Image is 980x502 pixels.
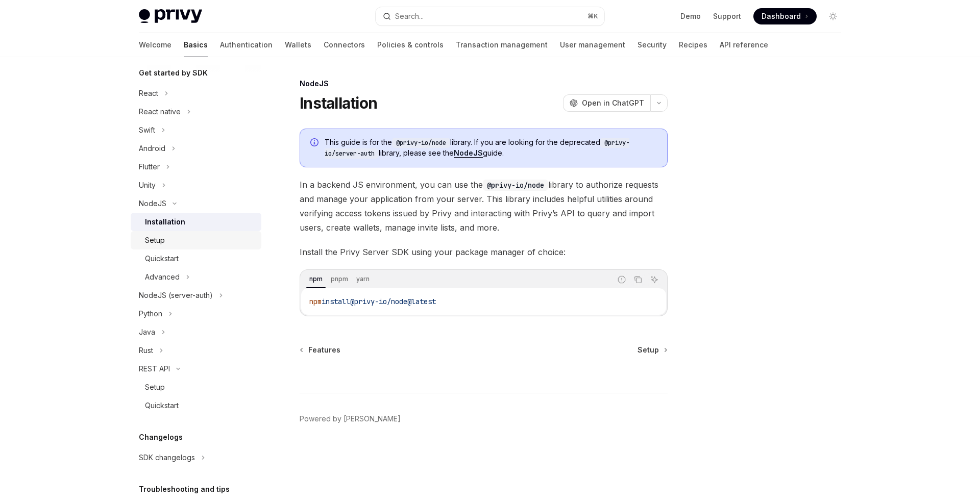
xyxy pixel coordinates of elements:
h5: Changelogs [139,431,183,443]
a: Welcome [139,33,171,57]
a: Basics [184,33,208,57]
button: Toggle REST API section [131,360,261,378]
div: Installation [145,216,185,228]
button: Toggle Swift section [131,121,261,139]
div: yarn [353,273,373,285]
div: React native [139,106,181,118]
img: light logo [139,9,202,23]
a: API reference [720,33,768,57]
button: Open in ChatGPT [563,94,650,112]
span: Dashboard [762,11,801,21]
div: NodeJS [300,79,668,89]
a: Powered by [PERSON_NAME] [300,414,401,424]
button: Ask AI [648,273,661,286]
button: Toggle dark mode [825,8,841,24]
a: Wallets [285,33,311,57]
div: Rust [139,344,153,357]
a: Setup [131,231,261,249]
button: Copy the contents from the code block [631,273,645,286]
a: Support [713,11,741,21]
div: NodeJS [139,197,166,210]
a: Installation [131,213,261,231]
button: Toggle NodeJS (server-auth) section [131,286,261,305]
a: Setup [131,378,261,396]
span: npm [309,297,322,306]
div: npm [306,273,326,285]
div: pnpm [328,273,351,285]
div: Setup [145,234,165,246]
div: Flutter [139,161,160,173]
h1: Installation [300,94,377,112]
button: Toggle Advanced section [131,268,261,286]
a: Setup [638,345,667,355]
div: Setup [145,381,165,393]
div: Advanced [145,271,180,283]
button: Toggle Android section [131,139,261,158]
span: ⌘ K [587,12,598,20]
a: Demo [680,11,701,21]
a: Connectors [324,33,365,57]
button: Report incorrect code [615,273,628,286]
a: Features [301,345,340,355]
svg: Info [310,138,321,148]
div: Java [139,326,155,338]
div: NodeJS (server-auth) [139,289,213,302]
a: Security [638,33,667,57]
button: Toggle Rust section [131,341,261,360]
a: Transaction management [456,33,548,57]
div: Quickstart [145,399,179,412]
a: Quickstart [131,396,261,415]
a: Policies & controls [377,33,444,57]
div: Python [139,308,162,320]
button: Toggle NodeJS section [131,194,261,213]
button: Toggle Java section [131,323,261,341]
div: Android [139,142,165,155]
div: Search... [395,10,424,22]
a: Quickstart [131,249,261,268]
a: NodeJS [454,148,483,158]
button: Toggle Flutter section [131,158,261,176]
button: Toggle Python section [131,305,261,323]
span: Install the Privy Server SDK using your package manager of choice: [300,245,668,259]
span: @privy-io/node@latest [350,297,436,306]
button: Toggle React section [131,84,261,103]
div: Unity [139,179,156,191]
code: @privy-io/node [392,138,450,148]
span: Setup [638,345,659,355]
code: @privy-io/server-auth [325,138,629,159]
a: Authentication [220,33,273,57]
a: User management [560,33,625,57]
code: @privy-io/node [483,180,548,191]
span: Features [308,345,340,355]
span: This guide is for the library. If you are looking for the deprecated library, please see the guide. [325,137,657,159]
a: Recipes [679,33,707,57]
button: Toggle React native section [131,103,261,121]
span: install [322,297,350,306]
div: SDK changelogs [139,451,195,464]
div: React [139,87,158,99]
span: Open in ChatGPT [582,98,644,108]
div: Quickstart [145,253,179,265]
button: Toggle SDK changelogs section [131,448,261,467]
button: Open search [376,7,604,26]
span: In a backend JS environment, you can use the library to authorize requests and manage your applic... [300,178,668,235]
button: Toggle Unity section [131,176,261,194]
a: Dashboard [753,8,817,24]
div: Swift [139,124,155,136]
div: REST API [139,363,170,375]
h5: Troubleshooting and tips [139,483,230,495]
